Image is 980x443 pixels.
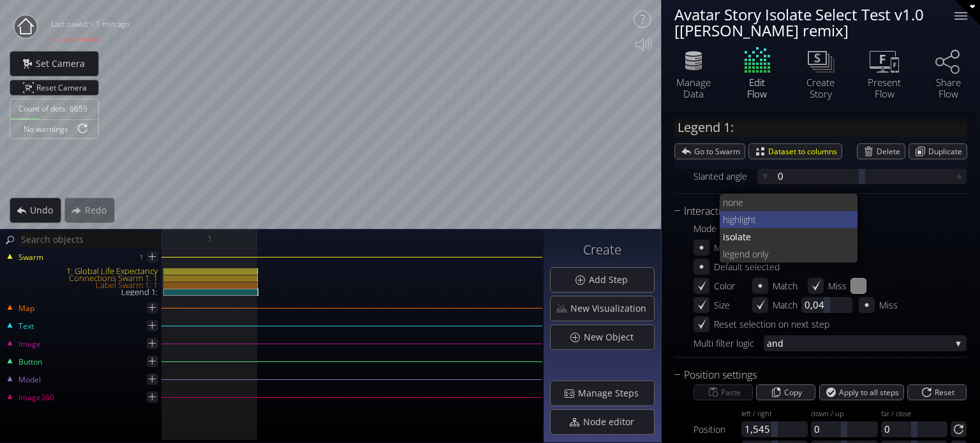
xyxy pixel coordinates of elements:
div: Size [714,297,752,313]
span: New Object [583,331,641,344]
span: Add Step [588,273,635,286]
input: Search objects [18,231,160,247]
span: ate [738,228,848,245]
span: l [723,245,725,263]
span: Text [18,321,34,332]
span: Copy [784,385,806,400]
div: Create Story [798,76,843,99]
span: Model [18,374,41,386]
div: Present Flow [862,76,907,99]
div: Manage Data [671,76,716,99]
h3: Create [550,243,655,257]
div: Match [773,297,801,313]
span: Duplicate [928,144,967,159]
div: Legend 1: [1,289,163,296]
span: highligh [723,211,753,228]
div: far / close [881,410,947,419]
span: and [767,335,951,351]
div: Share Flow [926,76,970,99]
div: Miss [828,278,850,294]
div: Slanted angle [694,168,757,184]
span: none [723,194,848,211]
span: egend only [725,245,848,263]
span: Manage Steps [577,387,646,400]
span: Map [18,303,34,314]
span: t [753,211,848,228]
span: isol [723,228,738,245]
span: Swarm [18,252,43,263]
span: Dataset to columns [768,144,842,159]
div: Undo action [10,198,61,223]
div: Connections Swarm 1: 1 [1,275,163,282]
div: left / right [741,410,808,419]
div: Position settings [674,367,951,383]
span: Reset Camera [36,80,91,95]
div: Match [773,278,801,294]
span: Go to Swarm [694,144,745,159]
span: Image360 [18,392,54,403]
div: Position [694,421,741,437]
span: Undo [29,204,61,217]
div: 1: Global Life Expectancy [1,268,163,275]
span: Reset [934,385,958,400]
div: Mode [694,221,720,236]
div: Multiselect [714,240,810,256]
div: Color [714,278,752,294]
span: Apply to all steps [839,385,903,400]
div: Miss [879,297,902,313]
span: Button [18,356,42,368]
div: Interactions [674,203,951,219]
div: Multi filter logic [694,335,764,351]
span: 1 [207,231,212,247]
div: Avatar Story Isolate Select Test v1.0 [[PERSON_NAME] remix] [674,6,939,38]
div: Label Swarm 1: 1 [1,282,163,289]
div: Default selected [714,259,810,275]
span: Node editor [583,416,642,428]
span: Delete [877,144,905,159]
span: Image [18,338,41,350]
div: 1 [140,249,144,265]
div: down / up [811,410,877,419]
span: New Visualization [570,302,654,315]
span: Set Camera [35,57,93,70]
div: Reset selection on next step [714,316,873,332]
